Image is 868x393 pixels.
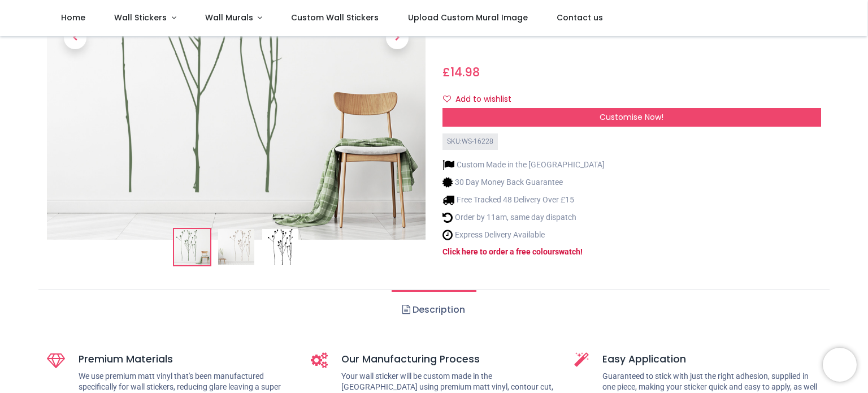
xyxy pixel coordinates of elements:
[114,12,167,23] span: Wall Stickers
[580,247,583,256] a: !
[205,12,253,23] span: Wall Murals
[555,247,580,256] a: swatch
[442,247,555,256] a: Click here to order a free colour
[341,352,558,366] h5: Our Manufacturing Process
[442,229,605,241] li: Express Delivery Available
[262,230,298,266] img: WS-16228-03
[442,194,605,206] li: Free Tracked 48 Delivery Over £15
[443,95,451,103] i: Add to wishlist
[79,352,294,366] h5: Premium Materials
[442,90,521,109] button: Add to wishlistAdd to wishlist
[218,230,254,266] img: WS-16228-02
[392,290,476,330] a: Description
[291,12,379,23] span: Custom Wall Stickers
[174,230,210,266] img: Tall Grass Simple Reeds Wall Sticker
[61,12,85,23] span: Home
[386,27,409,49] span: Next
[442,159,605,171] li: Custom Made in the [GEOGRAPHIC_DATA]
[442,133,498,150] div: SKU: WS-16228
[557,12,603,23] span: Contact us
[450,64,480,80] span: 14.98
[602,352,821,366] h5: Easy Application
[823,348,857,382] iframe: Brevo live chat
[600,111,663,123] span: Customise Now!
[64,27,86,49] span: Previous
[442,176,605,188] li: 30 Day Money Back Guarantee
[408,12,528,23] span: Upload Custom Mural Image
[442,211,605,223] li: Order by 11am, same day dispatch
[442,64,480,80] span: £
